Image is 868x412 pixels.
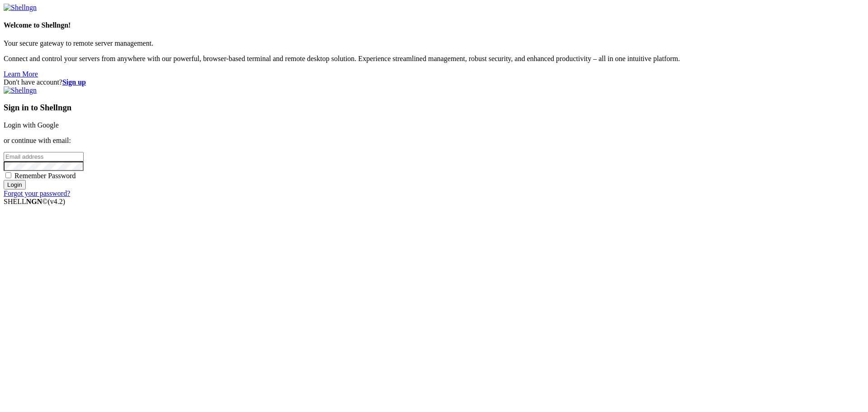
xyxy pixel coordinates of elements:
span: SHELL © [4,198,65,205]
img: Shellngn [4,4,37,12]
b: NGN [26,198,42,205]
p: Connect and control your servers from anywhere with our powerful, browser-based terminal and remo... [4,55,864,63]
div: Don't have account? [4,78,864,86]
span: 4.2.0 [48,198,66,205]
input: Email address [4,152,84,161]
h3: Sign in to Shellngn [4,103,864,113]
a: Forgot your password? [4,189,70,197]
img: Shellngn [4,86,37,95]
span: Remember Password [14,172,76,180]
input: Remember Password [5,172,11,178]
a: Login with Google [4,121,59,129]
a: Learn More [4,70,38,78]
a: Sign up [62,78,86,86]
h4: Welcome to Shellngn! [4,21,864,29]
input: Login [4,180,26,189]
p: Your secure gateway to remote server management. [4,39,864,47]
p: or continue with email: [4,137,864,145]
